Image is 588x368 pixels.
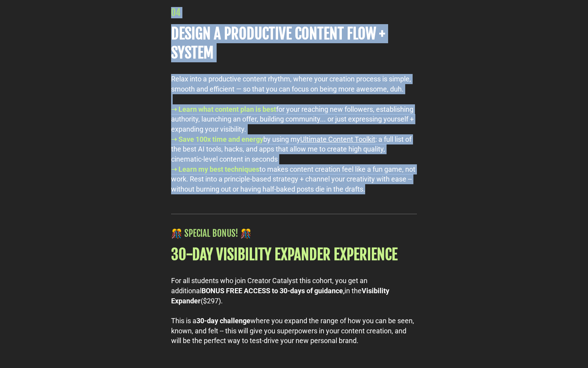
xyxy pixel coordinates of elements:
[171,287,389,305] b: Visibility Expander
[171,134,417,164] div: by using my : a full list of the best AI tools, hacks, and apps that allow me to create high qual...
[171,316,417,346] div: This is a where you expand the range of how you can be seen, known, and felt -- this will give yo...
[171,245,397,264] b: 30-DAY VISIBILITY EXPANDER EXPERIENCE
[171,25,385,62] b: DESIGN A PRODUCTIVE CONTENT FLOW + SYSTEM
[300,135,375,143] u: Ultimate Content Toolkit
[171,105,276,113] b: ➝ Learn what content plan is best
[171,276,417,306] div: For all students who join Creator Catalyst this cohort, you get an additional in the ($297).
[196,317,250,325] b: 30-day challenge
[171,165,259,173] b: ➝ Learn my best techniques
[171,135,263,143] b: ➝ Save 100x time and energy
[171,164,417,194] div: to makes content creation feel like a fun game, not work. Rest into a principle-based strategy + ...
[201,287,345,295] b: BONUS FREE ACCESS to 30-days of guidance,
[171,228,417,239] h2: 🎊 SPECIAL BONUS! 🎊
[171,104,417,134] div: for your reaching new followers, establishing authority, launching an offer, building community.....
[171,7,417,18] h2: 04
[171,74,417,94] div: Relax into a productive content rhythm, where your creation process is simple, smooth and efficie...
